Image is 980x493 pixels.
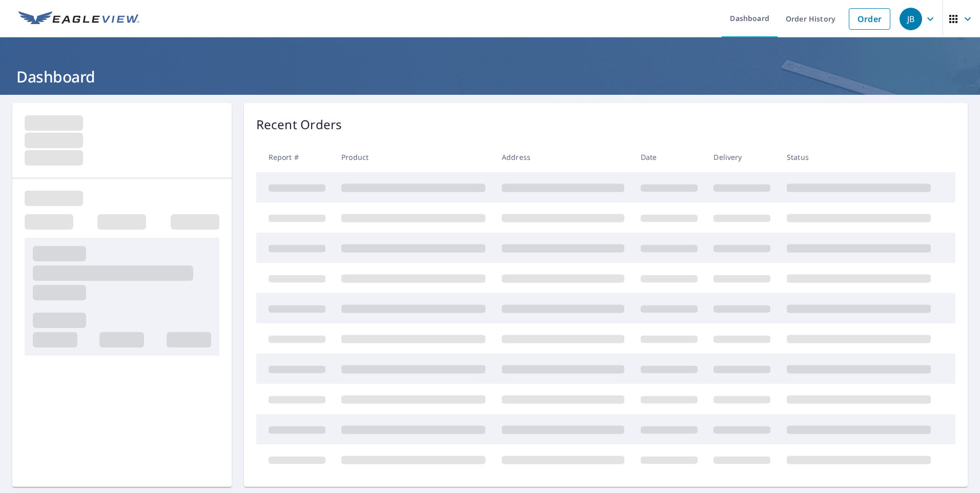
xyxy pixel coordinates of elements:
th: Date [632,142,706,172]
th: Report # [256,142,334,172]
p: Recent Orders [256,115,342,134]
a: Order [849,8,890,30]
th: Product [333,142,494,172]
th: Address [494,142,632,172]
th: Delivery [705,142,779,172]
div: JB [900,8,922,30]
img: EV Logo [18,11,139,27]
h1: Dashboard [12,66,968,87]
th: Status [779,142,939,172]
